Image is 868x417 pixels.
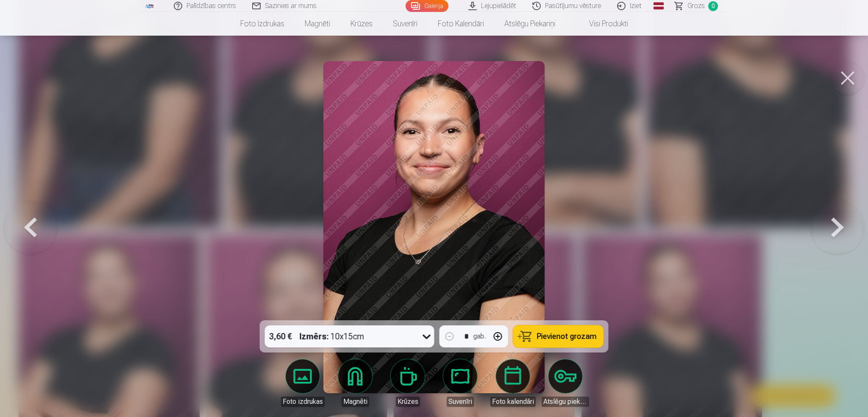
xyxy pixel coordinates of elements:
[384,359,431,407] a: Krūzes
[279,359,326,407] a: Foto izdrukas
[230,12,295,36] a: Foto izdrukas
[331,359,379,407] a: Magnēti
[145,3,154,8] img: /fa1
[513,325,604,347] button: Pievienot grozam
[295,12,340,36] a: Magnēti
[489,359,537,407] a: Foto kalendāri
[473,331,486,341] div: gab.
[396,397,420,407] div: Krūzes
[300,330,329,342] strong: Izmērs :
[300,325,364,347] div: 10x15cm
[383,12,428,36] a: Suvenīri
[281,397,325,407] div: Foto izdrukas
[265,325,296,347] div: 3,60 €
[447,397,474,407] div: Suvenīri
[342,397,369,407] div: Magnēti
[437,359,484,407] a: Suvenīri
[537,333,597,340] span: Pievienot grozam
[565,12,638,36] a: Visi produkti
[542,397,589,407] div: Atslēgu piekariņi
[542,359,589,407] a: Atslēgu piekariņi
[708,1,718,11] span: 0
[340,12,383,36] a: Krūzes
[687,1,705,11] span: Grozs
[494,12,565,36] a: Atslēgu piekariņi
[428,12,494,36] a: Foto kalendāri
[490,397,536,407] div: Foto kalendāri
